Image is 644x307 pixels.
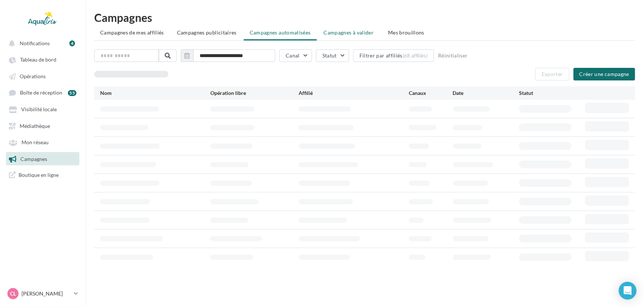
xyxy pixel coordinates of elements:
[94,12,635,23] h1: Campagnes
[6,287,79,301] a: CL [PERSON_NAME]
[4,36,78,50] button: Notifications 4
[299,89,409,97] div: Affilié
[4,102,81,116] a: Visibilité locale
[519,89,585,97] div: Statut
[20,40,50,46] span: Notifications
[316,49,349,62] button: Statut
[100,29,164,36] span: Campagnes de mes affiliés
[100,89,210,97] div: Nom
[19,171,59,178] span: Boutique en ligne
[4,135,81,149] a: Mon réseau
[453,89,519,97] div: Date
[388,29,424,36] span: Mes brouillons
[279,49,312,62] button: Canal
[21,106,57,113] span: Visibilité locale
[69,40,75,46] div: 4
[20,156,47,162] span: Campagnes
[324,29,374,36] span: Campagnes à valider
[353,49,434,62] button: Filtrer par affiliés(68 affiliés)
[4,69,81,83] a: Opérations
[4,152,81,165] a: Campagnes
[177,29,237,36] span: Campagnes publicitaires
[210,89,299,97] div: Opération libre
[20,73,46,79] span: Opérations
[10,290,16,297] span: CL
[4,168,81,181] a: Boutique en ligne
[574,68,635,80] button: Créer une campagne
[20,90,62,96] span: Boîte de réception
[20,123,50,129] span: Médiathèque
[409,89,453,97] div: Canaux
[619,282,637,300] div: Open Intercom Messenger
[4,119,81,132] a: Médiathèque
[22,139,49,146] span: Mon réseau
[4,86,81,99] a: Boîte de réception 55
[535,68,569,80] button: Exporter
[4,53,81,66] a: Tableau de bord
[68,90,76,96] div: 55
[22,290,71,297] p: [PERSON_NAME]
[20,57,56,63] span: Tableau de bord
[435,51,471,60] button: Réinitialiser
[402,53,428,59] div: (68 affiliés)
